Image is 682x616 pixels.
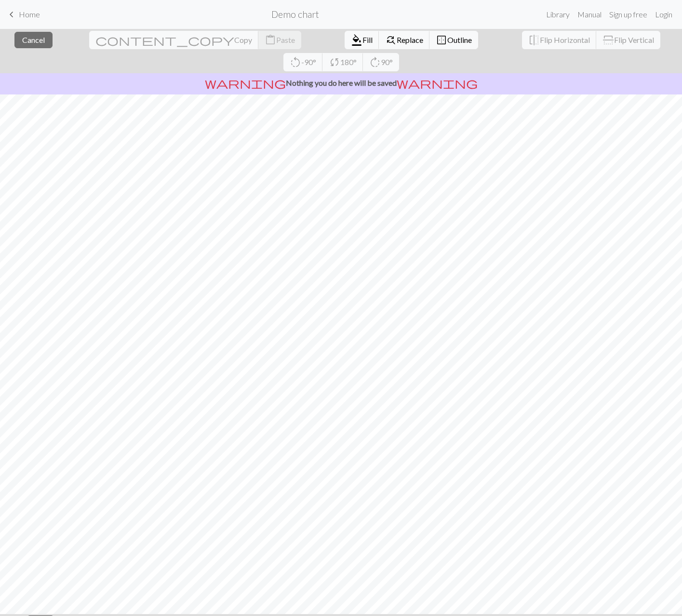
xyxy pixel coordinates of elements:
span: Flip Horizontal [540,35,590,44]
a: Library [542,5,574,24]
span: keyboard_arrow_left [6,8,17,21]
span: warning [205,76,286,90]
span: format_color_fill [351,33,362,47]
a: Sign up free [605,5,651,24]
button: Fill [345,31,379,49]
button: 180° [322,53,363,71]
span: Fill [362,35,373,44]
span: -90° [301,57,316,67]
button: Replace [379,31,430,49]
p: Nothing you do here will be saved [4,77,678,89]
button: 90° [363,53,399,71]
span: Home [19,10,40,19]
span: find_replace [385,33,397,47]
button: Flip Vertical [596,31,660,49]
span: Flip Vertical [614,35,654,44]
span: warning [397,76,478,90]
a: Home [6,6,40,23]
h2: Demo chart [271,9,319,20]
span: sync [329,55,340,69]
span: border_outer [436,33,447,47]
span: Outline [447,35,472,44]
span: Cancel [22,35,45,44]
span: content_copy [95,33,234,47]
span: rotate_left [290,55,301,69]
span: 90° [381,57,393,67]
span: flip [602,34,615,46]
button: -90° [283,53,323,71]
a: Manual [574,5,605,24]
a: Login [651,5,676,24]
button: Flip Horizontal [522,31,597,49]
span: 180° [340,57,357,67]
span: flip [528,33,540,47]
span: Copy [234,35,252,44]
button: Outline [429,31,478,49]
button: Cancel [14,32,53,48]
span: Replace [397,35,423,44]
button: Copy [89,31,259,49]
span: rotate_right [369,55,381,69]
